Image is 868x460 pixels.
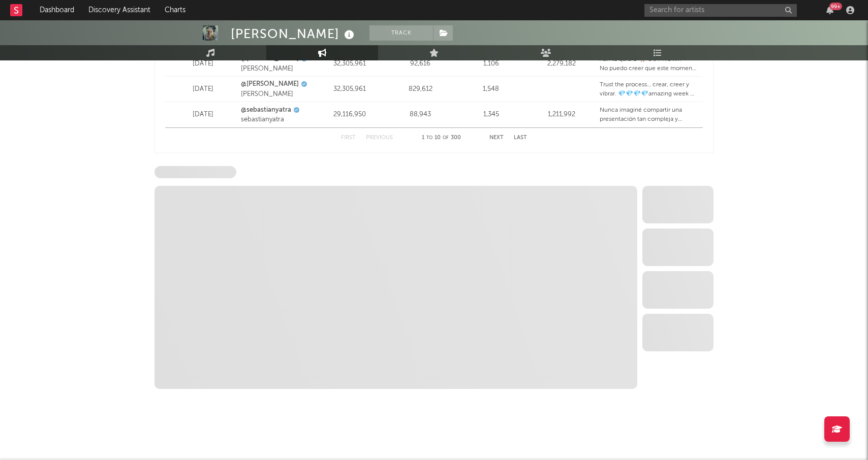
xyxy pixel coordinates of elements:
[366,135,393,141] button: Previous
[426,136,432,140] span: to
[317,110,383,120] div: 29,116,950
[241,79,299,89] a: @[PERSON_NAME]
[388,110,453,120] div: 88,943
[600,55,698,73] div: Aún te quiero 🥀 OUT NOW!! No puedo creer que este momento llegó, es muy fuerte ♥️ con esta canció...
[514,135,527,141] button: Last
[600,106,698,124] div: Nunca imaginé compartir una presentación tan compleja y emotiva con un niño de apenas 11 años. [P...
[388,84,453,94] div: 829,612
[644,4,797,17] input: Search for artists
[241,64,312,74] div: [PERSON_NAME]
[413,132,469,144] div: 1 10 300
[154,166,236,178] span: Instagram Followers
[458,110,524,120] div: 1,345
[369,25,433,41] button: Track
[529,59,595,69] div: 2,279,182
[317,59,383,69] div: 32,305,961
[170,59,236,69] div: [DATE]
[458,84,524,94] div: 1,548
[443,136,449,140] span: of
[388,59,453,69] div: 92,616
[241,105,291,115] a: @sebastianyatra
[241,115,312,125] div: sebastianyatra
[231,25,357,42] div: [PERSON_NAME]
[317,84,383,94] div: 32,305,961
[241,89,312,100] div: [PERSON_NAME]
[529,110,595,120] div: 1,211,992
[826,6,833,14] button: 99+
[489,135,504,141] button: Next
[341,135,356,141] button: First
[829,3,842,10] div: 99 +
[170,110,236,120] div: [DATE]
[600,80,698,98] div: Trust the process… crear, creer y vibrar. 💎💎💎💎amazing week 🎶😊 @elenarose eres luz, gracias x comp...
[458,59,524,69] div: 1,106
[170,84,236,94] div: [DATE]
